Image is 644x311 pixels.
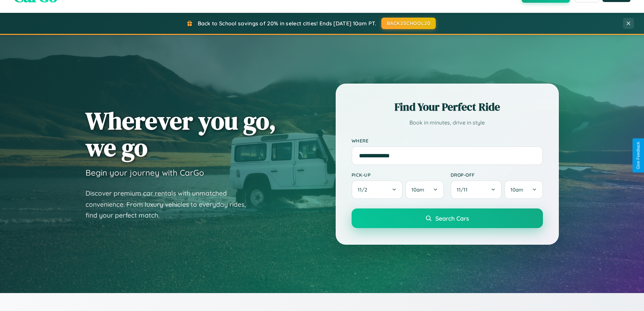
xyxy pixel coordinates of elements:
p: Book in minutes, drive in style [352,118,543,128]
label: Pick-up [352,172,444,178]
span: 10am [510,186,523,193]
button: 11/11 [451,180,502,199]
span: 11 / 2 [358,186,371,193]
span: Search Cars [435,215,469,222]
label: Where [352,138,543,143]
button: 11/2 [352,180,403,199]
button: Search Cars [352,208,543,228]
span: 10am [411,186,424,193]
button: 10am [504,180,543,199]
p: Discover premium car rentals with unmatched convenience. From luxury vehicles to everyday rides, ... [86,188,255,221]
h1: Wherever you go, we go [86,107,276,161]
button: 10am [405,180,444,199]
button: BACK2SCHOOL20 [381,18,436,29]
div: Give Feedback [636,142,641,169]
h2: Find Your Perfect Ride [352,99,543,114]
span: Back to School savings of 20% in select cities! Ends [DATE] 10am PT. [198,20,376,27]
span: 11 / 11 [457,186,471,193]
h3: Begin your journey with CarGo [86,168,204,178]
label: Drop-off [451,172,543,178]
